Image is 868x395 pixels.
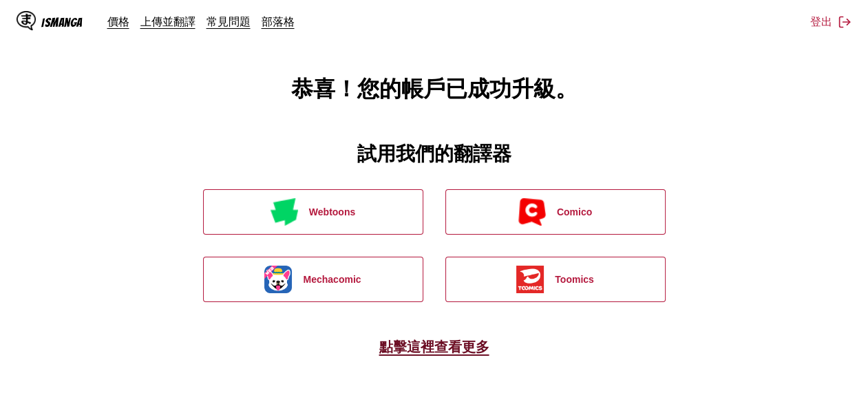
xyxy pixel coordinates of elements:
a: 上傳並翻譯 [140,14,195,28]
h2: 試用我們的翻譯器 [11,141,857,167]
a: 部落格 [262,14,295,28]
button: Mechacomic [203,257,423,302]
img: Comico [518,198,546,226]
a: 常見問題 [207,14,251,28]
img: Toomics [516,266,544,293]
a: 價格 [107,14,129,28]
button: 登出 [810,14,851,30]
button: Webtoons [203,189,423,235]
img: Mechacomic [264,266,292,293]
img: Webtoons [271,198,298,226]
a: 點擊這裡查看更多 [379,339,489,355]
div: IsManga [41,16,83,29]
button: Comico [445,189,666,235]
a: IsManga LogoIsManga [17,11,107,33]
img: IsManga Logo [17,11,36,30]
button: Toomics [445,257,666,302]
h1: 恭喜！您的帳戶已成功升級。 [11,14,857,104]
img: Sign out [838,15,851,29]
